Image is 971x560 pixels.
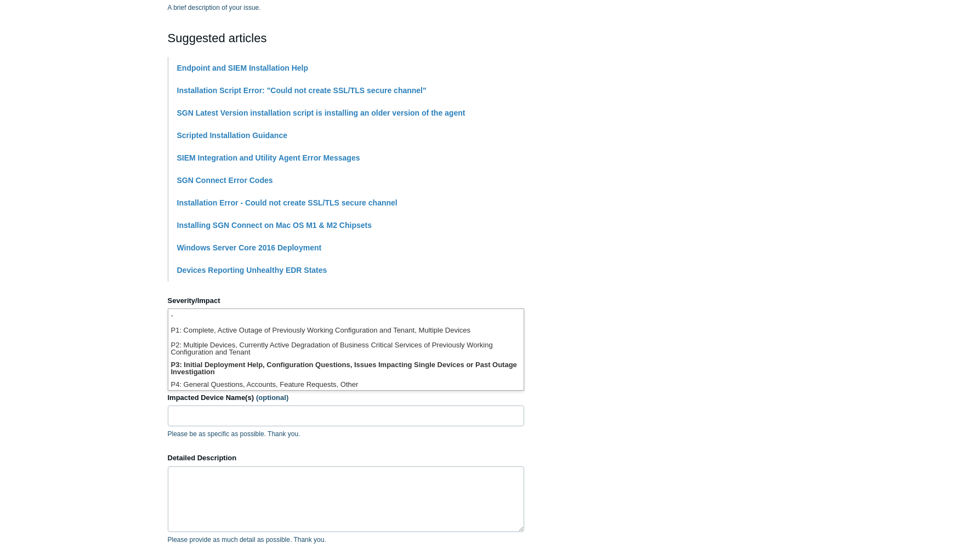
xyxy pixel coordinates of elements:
a: SGN Connect Error Codes [177,176,273,185]
a: Scripted Installation Guidance [177,131,287,140]
a: Installation Script Error: "Could not create SSL/TLS secure channel" [177,86,427,95]
li: - [168,309,524,324]
li: P3: Initial Deployment Help, Configuration Questions, Issues Impacting Single Devices or Past Out... [168,358,524,378]
label: Detailed Description [168,453,524,464]
a: SGN Latest Version installation script is installing an older version of the agent [177,108,465,117]
span: (optional) [256,393,288,402]
a: Endpoint and SIEM Installation Help [177,64,309,72]
p: Please provide as much detail as possible. Thank you. [168,535,524,545]
li: P2: Multiple Devices, Currently Active Degradation of Business Critical Services of Previously Wo... [168,339,524,358]
label: Impacted Device Name(s) [168,392,524,403]
a: Installing SGN Connect on Mac OS M1 & M2 Chipsets [177,221,372,230]
p: Please be as specific as possible. Thank you. [168,429,524,439]
li: P1: Complete, Active Outage of Previously Working Configuration and Tenant, Multiple Devices [168,324,524,339]
a: SIEM Integration and Utility Agent Error Messages [177,153,360,162]
label: Severity/Impact [168,295,524,306]
li: P4: General Questions, Accounts, Feature Requests, Other [168,378,524,393]
a: Devices Reporting Unhealthy EDR States [177,266,327,275]
a: Windows Server Core 2016 Deployment [177,243,322,252]
a: Installation Error - Could not create SSL/TLS secure channel [177,198,398,207]
p: A brief description of your issue. [168,3,524,13]
h2: Suggested articles [168,29,524,47]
